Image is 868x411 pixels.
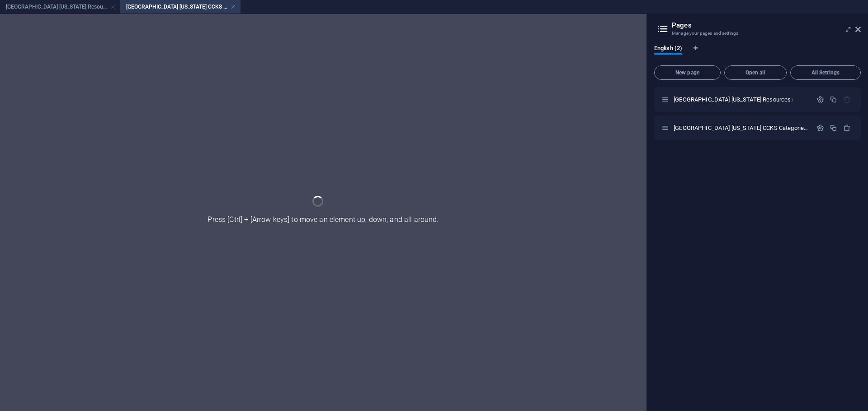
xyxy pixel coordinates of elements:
[672,29,843,37] h3: Manage your pages and settings
[830,124,837,132] div: Duplicate
[830,96,837,103] div: Duplicate
[672,21,861,29] h2: Pages
[671,97,812,102] div: [GEOGRAPHIC_DATA] [US_STATE] Resources/
[674,96,793,103] span: [GEOGRAPHIC_DATA] [US_STATE] Resources
[816,96,824,103] div: Settings
[790,65,861,80] button: All Settings
[794,70,857,75] span: All Settings
[120,2,241,12] h4: [GEOGRAPHIC_DATA] [US_STATE] CCKS Categories
[816,124,824,132] div: Settings
[728,70,783,75] span: Open all
[724,65,787,80] button: Open all
[671,125,812,131] div: [GEOGRAPHIC_DATA] [US_STATE] CCKS Categories/pulaski-county-[US_STATE]-ccks-categories
[654,65,721,80] button: New page
[843,96,851,103] div: The startpage cannot be deleted
[654,45,861,62] div: Language Tabs
[658,70,717,75] span: New page
[792,97,793,102] span: /
[843,124,851,132] div: Remove
[654,43,682,55] span: English (2)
